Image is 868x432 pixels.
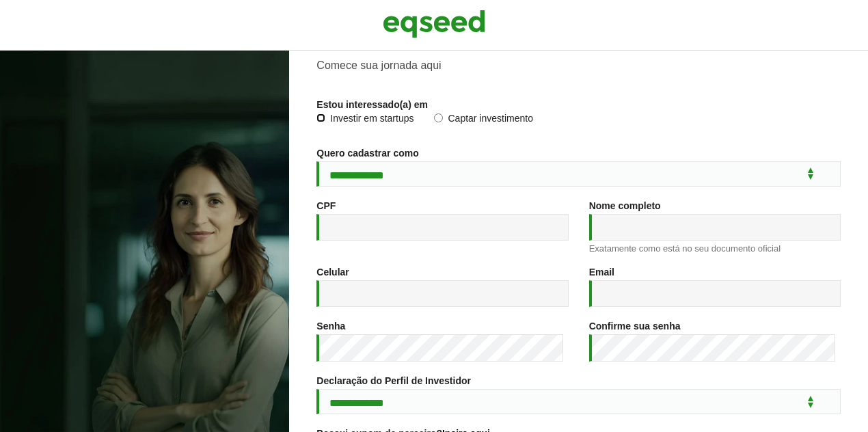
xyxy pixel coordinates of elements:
label: Estou interessado(a) em [316,100,428,109]
label: Declaração do Perfil de Investidor [316,376,471,386]
label: CPF [316,201,336,211]
label: Nome completo [589,201,661,211]
img: EqSeed Logo [383,7,485,41]
label: Investir em startups [316,113,413,127]
label: Quero cadastrar como [316,148,418,158]
label: Captar investimento [434,113,533,127]
input: Captar investimento [434,113,443,122]
label: Senha [316,321,345,331]
label: Celular [316,267,349,277]
input: Investir em startups [316,113,325,122]
p: Comece sua jornada aqui [316,59,841,72]
label: Confirme sua senha [589,321,681,331]
label: Email [589,267,614,277]
div: Exatamente como está no seu documento oficial [589,244,841,253]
